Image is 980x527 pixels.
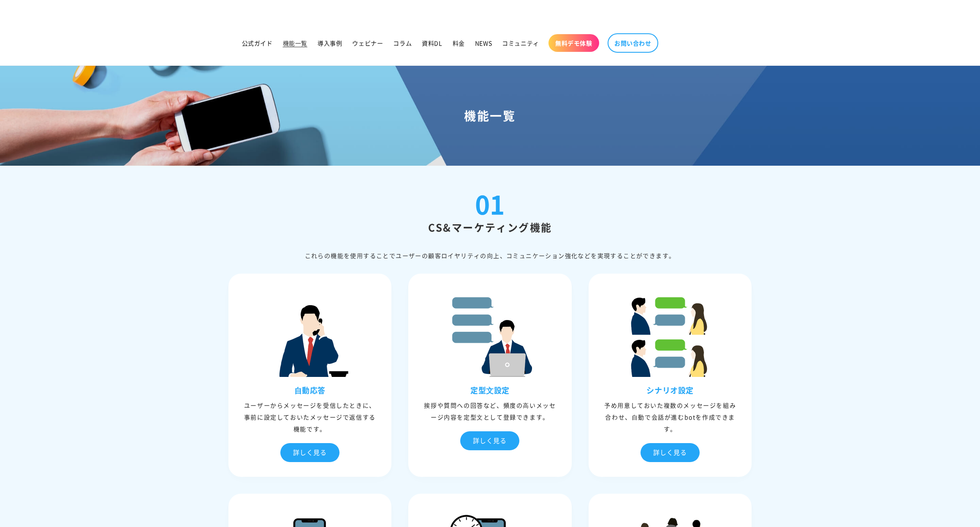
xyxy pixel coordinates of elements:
[228,220,752,234] h2: CS&マーケティング機能
[318,39,342,47] span: 導入事例
[231,399,390,435] div: ユーザーからメッセージを受信したときに、事前に設定しておいたメッセージで返信する機能です。
[237,34,278,52] a: 公式ガイド
[410,399,570,423] div: 挨拶や質問への回答など、頻度の⾼いメッセージ内容を定型⽂として登録できます。
[548,34,599,52] a: 無料デモ体験
[614,39,652,47] span: お問い合わせ
[641,443,700,462] div: 詳しく見る
[10,108,970,123] h1: 機能一覧
[352,39,383,47] span: ウェビナー
[470,34,497,52] a: NEWS
[422,39,442,47] span: 資料DL
[475,191,505,216] div: 01
[280,443,339,462] div: 詳しく見る
[448,293,532,377] img: 定型⽂設定
[228,250,752,261] div: これらの機能を使⽤することでユーザーの顧客ロイヤリティの向上、コミュニケーション強化などを実現することができます。
[502,39,539,47] span: コミュニティ
[312,34,347,52] a: 導入事例
[388,34,417,52] a: コラム
[628,293,712,377] img: シナリオ設定
[417,34,447,52] a: 資料DL
[555,39,592,47] span: 無料デモ体験
[242,39,273,47] span: 公式ガイド
[453,39,465,47] span: 料金
[268,293,352,377] img: ⾃動応答
[283,39,307,47] span: 機能一覧
[591,385,750,395] h3: シナリオ設定
[591,399,750,435] div: 予め⽤意しておいた複数のメッセージを組み合わせ、⾃動で会話が進むbotを作成できます。
[497,34,544,52] a: コミュニティ
[475,39,492,47] span: NEWS
[460,431,519,450] div: 詳しく見る
[393,39,412,47] span: コラム
[278,34,312,52] a: 機能一覧
[231,385,390,395] h3: ⾃動応答
[608,33,658,53] a: お問い合わせ
[448,34,470,52] a: 料金
[410,385,570,395] h3: 定型⽂設定
[347,34,388,52] a: ウェビナー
